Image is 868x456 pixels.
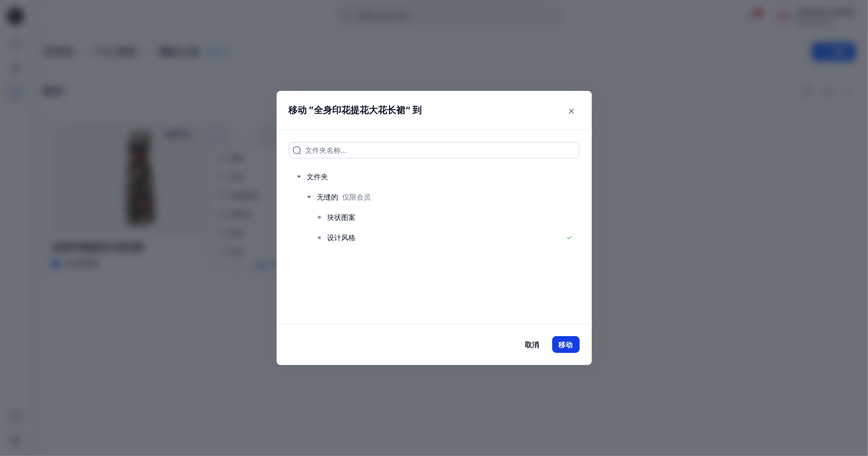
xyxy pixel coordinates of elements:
button: 移动 [552,336,580,353]
font: 全身印花提花大花长裙 [314,105,406,115]
font: 移动 ” [289,105,314,115]
input: 文件夹名称... [289,142,580,158]
font: “ 到 [406,105,422,115]
font: 块状图案 [327,213,356,221]
font: 移动 [559,340,573,349]
font: 设计风格 [327,233,356,242]
button: 取消 [519,336,546,353]
font: 取消 [525,340,540,349]
button: 关闭 [563,103,580,119]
